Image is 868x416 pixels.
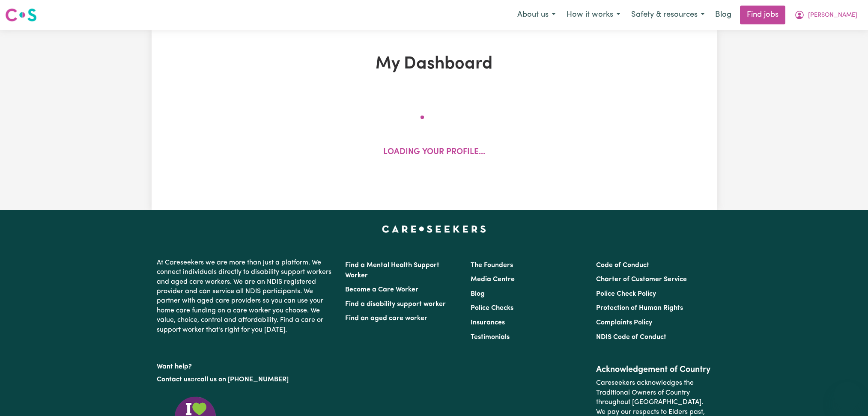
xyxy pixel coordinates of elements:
iframe: Button to launch messaging window [834,382,861,409]
span: [PERSON_NAME] [808,11,857,20]
a: Find a disability support worker [345,301,446,308]
button: Safety & resources [626,6,710,24]
button: My Account [789,6,863,24]
a: Find jobs [740,6,785,24]
img: Careseekers logo [5,7,37,23]
a: Code of Conduct [596,262,649,269]
a: Become a Care Worker [345,286,418,293]
h2: Acknowledgement of Country [596,365,711,375]
a: Find a Mental Health Support Worker [345,262,439,279]
a: call us on [PHONE_NUMBER] [197,376,289,383]
p: At Careseekers we are more than just a platform. We connect individuals directly to disability su... [157,255,335,338]
a: Find an aged care worker [345,315,427,322]
button: About us [512,6,561,24]
a: Careseekers home page [382,226,486,232]
a: Police Check Policy [596,291,656,297]
a: Testimonials [471,334,510,341]
a: Insurances [471,319,505,326]
a: Careseekers logo [5,5,37,25]
p: or [157,371,335,388]
a: The Founders [471,262,513,269]
a: Blog [710,6,737,24]
p: Loading your profile... [383,146,485,159]
a: Charter of Customer Service [596,276,687,283]
h1: My Dashboard [251,54,617,74]
a: NDIS Code of Conduct [596,334,666,341]
a: Contact us [157,376,191,383]
a: Blog [471,291,485,297]
a: Police Checks [471,305,513,312]
button: How it works [561,6,626,24]
a: Media Centre [471,276,515,283]
a: Complaints Policy [596,319,652,326]
p: Want help? [157,359,335,371]
a: Protection of Human Rights [596,305,683,312]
